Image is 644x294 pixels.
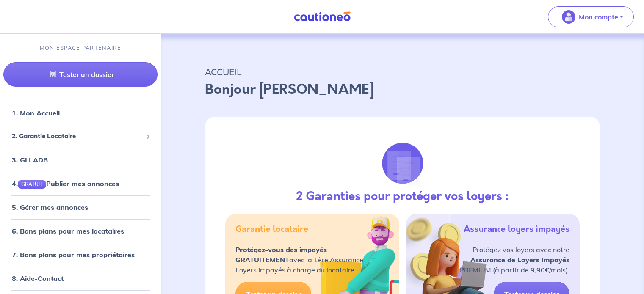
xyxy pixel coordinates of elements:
[12,156,48,164] a: 3. GLI ADB
[3,246,158,263] div: 7. Bons plans pour mes propriétaires
[235,245,327,264] strong: Protégez-vous des impayés GRATUITEMENT
[464,224,569,234] h5: Assurance loyers impayés
[12,109,60,117] a: 1. Mon Accueil
[3,104,158,121] div: 1. Mon Accueil
[205,80,600,100] p: Bonjour [PERSON_NAME]
[12,274,64,283] a: 8. Aide-Contact
[296,190,509,204] h3: 2 Garanties pour protéger vos loyers :
[3,62,158,87] a: Tester un dossier
[3,199,158,216] div: 5. Gérer mes annonces
[460,245,569,275] p: Protégez vos loyers avec notre PREMIUM (à partir de 9,90€/mois).
[235,245,363,275] p: avec la 1ère Assurance Loyers Impayés à charge du locataire.
[290,11,354,22] img: Cautioneo
[12,179,119,188] a: 4.GRATUITPublier mes annonces
[12,227,124,235] a: 6. Bons plans pour mes locataires
[3,223,158,239] div: 6. Bons plans pour mes locataires
[205,64,600,80] p: ACCUEIL
[12,250,135,259] a: 7. Bons plans pour mes propriétaires
[12,203,88,212] a: 5. Gérer mes annonces
[579,12,618,22] p: Mon compte
[40,44,122,52] p: MON ESPACE PARTENAIRE
[562,10,575,24] img: illu_account_valid_menu.svg
[548,6,634,27] button: illu_account_valid_menu.svgMon compte
[3,270,158,287] div: 8. Aide-Contact
[235,224,308,234] h5: Garantie locataire
[3,175,158,192] div: 4.GRATUITPublier mes annonces
[3,151,158,168] div: 3. GLI ADB
[3,128,158,145] div: 2. Garantie Locataire
[12,132,143,141] span: 2. Garantie Locataire
[470,256,569,264] strong: Assurance de Loyers Impayés
[380,140,426,186] img: justif-loupe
